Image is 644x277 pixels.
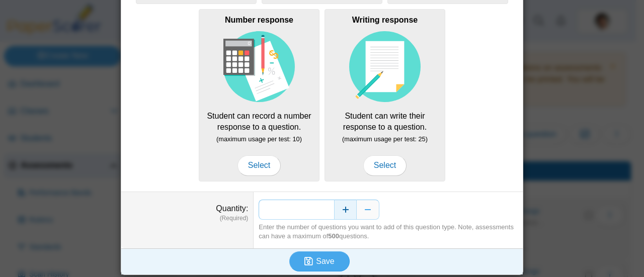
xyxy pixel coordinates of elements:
[342,135,428,143] small: (maximum usage per test: 25)
[349,31,421,103] img: item-type-writing-response.svg
[328,232,339,240] b: 500
[352,16,418,24] b: Writing response
[199,9,319,181] div: Student can record a number response to a question.
[316,257,334,265] span: Save
[216,204,248,213] label: Quantity
[259,223,518,241] div: Enter the number of questions you want to add of this question type. Note, assessments can have a...
[237,155,281,175] span: Select
[289,251,350,271] button: Save
[325,9,445,181] div: Student can write their response to a question.
[357,200,379,220] button: Decrease
[334,200,357,220] button: Increase
[225,16,293,24] b: Number response
[223,31,295,103] img: item-type-number-response.svg
[126,214,248,223] dfn: (Required)
[363,155,407,175] span: Select
[216,135,302,143] small: (maximum usage per test: 10)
